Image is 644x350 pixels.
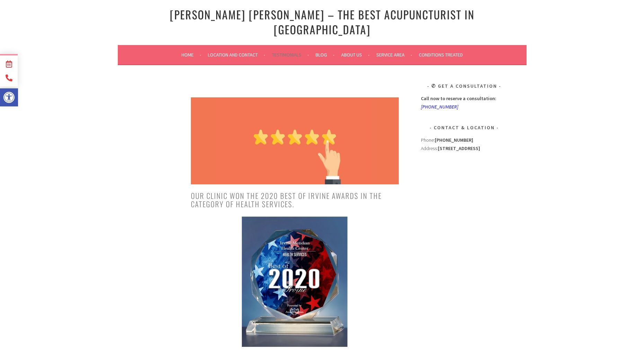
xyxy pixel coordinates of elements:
h2: Our clinic won the 2020 Best of Irvine Awards in the category of Health Services. [191,192,399,208]
img: Best of Acupuncturist Health Services in Irvine 2020 [242,217,347,347]
strong: [PHONE_NUMBER] [435,137,473,143]
a: Home [182,51,201,59]
img: product-reviews [191,97,399,185]
h3: Contact & Location [421,123,508,132]
a: About Us [341,51,370,59]
a: [PERSON_NAME] [PERSON_NAME] – The Best Acupuncturist In [GEOGRAPHIC_DATA] [170,6,475,37]
a: Blog [316,51,335,59]
div: Phone: [421,136,508,144]
a: Location and Contact [208,51,265,59]
strong: [STREET_ADDRESS] [438,145,480,151]
h3: ✆ Get A Consultation [421,82,508,90]
strong: Call now to reserve a consultation: [421,95,496,102]
a: Testimonials [272,51,309,59]
div: Address: [421,136,508,239]
a: [PHONE_NUMBER] [421,104,458,110]
a: Conditions Treated [419,51,463,59]
a: Service Area [376,51,412,59]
